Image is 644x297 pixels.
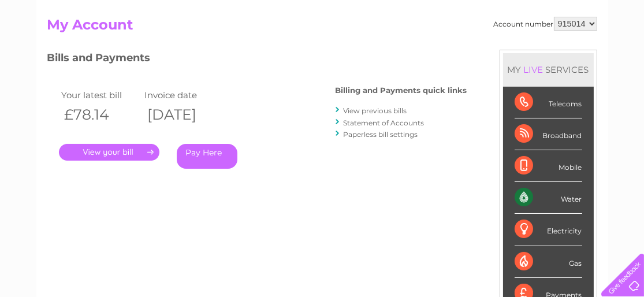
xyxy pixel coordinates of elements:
div: Account number [494,17,597,31]
a: View previous bills [344,106,407,115]
a: Pay Here [177,144,237,169]
div: Mobile [515,150,582,182]
td: Your latest bill [59,87,142,103]
div: Broadband [515,118,582,150]
a: Telecoms [502,49,537,58]
a: 0333 014 3131 [426,6,506,20]
a: Statement of Accounts [344,118,425,127]
h3: Bills and Payments [47,50,467,70]
div: Gas [515,246,582,278]
div: Water [515,182,582,214]
a: Contact [567,49,595,58]
div: LIVE [522,64,546,75]
h2: My Account [47,17,597,39]
th: [DATE] [142,103,225,127]
div: Clear Business is a trading name of Verastar Limited (registered in [GEOGRAPHIC_DATA] No. 3667643... [50,6,595,56]
a: Blog [544,49,560,58]
a: . [59,144,159,161]
td: Invoice date [142,87,225,103]
h4: Billing and Payments quick links [336,86,467,95]
a: Water [441,49,463,58]
th: £78.14 [59,103,142,127]
img: logo.png [23,30,81,65]
div: Electricity [515,214,582,246]
a: Log out [606,49,633,58]
div: MY SERVICES [503,53,594,86]
a: Energy [470,49,495,58]
a: Paperless bill settings [344,130,418,139]
div: Telecoms [515,87,582,118]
